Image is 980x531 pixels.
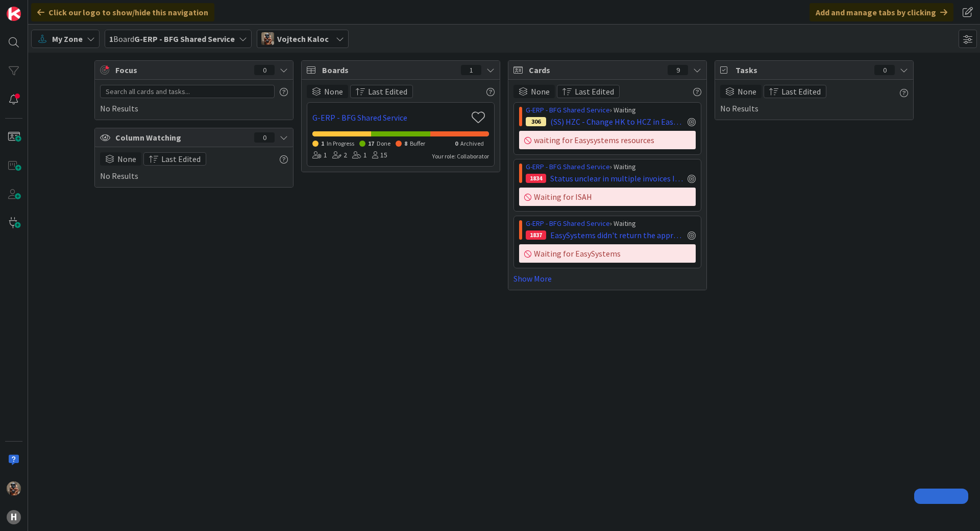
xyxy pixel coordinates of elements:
div: 15 [372,150,387,161]
span: Buffer [410,140,425,147]
span: Board [109,33,235,45]
div: Waiting for EasySystems [519,244,696,263]
div: 1 [352,150,367,161]
span: None [324,85,343,98]
span: None [117,153,136,165]
span: Last Edited [575,85,614,98]
div: › Waiting [526,218,696,229]
span: Done [377,140,390,147]
span: Last Edited [781,85,821,98]
span: Tasks [736,64,869,76]
span: None [531,85,550,98]
a: Show More [513,272,701,285]
button: Last Edited [557,85,620,98]
a: G-ERP - BFG Shared Service [526,219,610,228]
span: Status unclear in multiple invoices ISAH Global. [550,172,683,184]
button: Last Edited [764,85,826,98]
span: (SS) HZC - Change HK to HCZ in Easysystems? [550,116,683,128]
div: 0 [874,65,895,75]
a: G-ERP - BFG Shared Service [526,105,610,114]
div: 0 [254,132,275,143]
span: Last Edited [161,153,201,165]
button: Last Edited [143,152,206,166]
div: 1 [461,65,481,75]
span: 8 [404,140,407,147]
span: 17 [368,140,374,147]
button: Last Edited [350,85,413,98]
span: My Zone [52,33,83,45]
span: 1 [321,140,324,147]
div: 1834 [526,174,546,183]
div: H [7,510,21,524]
div: › Waiting [526,161,696,172]
div: 0 [254,65,275,75]
span: Archived [460,140,484,147]
a: G-ERP - BFG Shared Service [312,111,467,124]
div: › Waiting [526,105,696,116]
span: Focus [115,64,246,76]
span: Column Watching [115,131,249,144]
div: 2 [332,150,347,161]
span: Boards [322,64,456,76]
input: Search all cards and tasks... [100,85,275,98]
div: Click our logo to show/hide this navigation [31,3,214,21]
span: None [738,85,756,98]
div: 1837 [526,230,546,240]
div: 306 [526,117,546,126]
span: Vojtech Kaloc [277,33,329,45]
div: Your role: Collaborator [432,152,489,161]
span: In Progress [327,140,354,147]
span: 0 [455,140,458,147]
span: Cards [529,64,663,76]
div: No Results [100,85,288,114]
div: Add and manage tabs by clicking [810,3,953,21]
div: No Results [720,85,908,114]
img: VK [7,481,21,496]
b: G-ERP - BFG Shared Service [134,34,235,44]
span: EasySystems didn't return the approved invoice pdf [550,229,683,241]
span: Last Edited [368,85,407,98]
div: Waiting for ISAH [519,188,696,206]
div: waiting for Easysystems resources [519,131,696,149]
img: VK [261,32,274,45]
a: G-ERP - BFG Shared Service [526,162,610,171]
img: Visit kanbanzone.com [7,7,21,21]
div: 1 [312,150,327,161]
div: No Results [100,152,288,182]
div: 9 [668,65,688,75]
b: 1 [109,34,113,44]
